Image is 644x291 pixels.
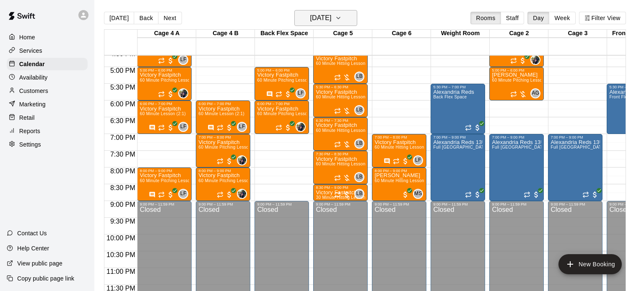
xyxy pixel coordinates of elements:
[284,124,292,132] span: All customers have paid
[196,30,255,38] div: Cage 4 B
[356,106,363,114] span: LB
[166,57,175,65] span: All customers have paid
[217,191,223,198] span: Recurring event
[238,190,246,198] img: Kenzee Alarcon
[140,68,189,72] div: 5:00 PM – 6:00 PM
[314,30,372,38] div: Cage 5
[433,95,467,99] span: Back Flex Space
[374,202,424,206] div: 9:00 PM – 11:59 PM
[108,134,138,141] span: 7:00 PM
[108,151,138,158] span: 7:30 PM
[7,31,88,44] a: Home
[534,88,540,98] span: Alec Grosser
[548,30,607,38] div: Cage 3
[354,105,364,115] div: Layla Burczak
[196,167,250,201] div: 8:00 PM – 9:00 PM: 60 Minute Pitching Lesson (1:1)
[237,122,247,132] div: Lacey Forster
[490,30,548,38] div: Cage 2
[19,46,42,55] p: Services
[413,155,423,165] div: Lacey Forster
[473,124,482,132] span: All customers have paid
[198,102,248,106] div: 6:00 PM – 7:00 PM
[294,10,357,26] button: [DATE]
[19,140,41,149] p: Settings
[549,12,575,24] button: Week
[17,244,49,252] p: Help Center
[416,189,423,199] span: Matt Skiba
[530,88,540,98] div: Alec Grosser
[510,57,517,64] span: Recurring event
[316,152,365,156] div: 7:30 PM – 8:30 PM
[7,85,88,97] div: Customers
[558,254,622,274] button: add
[414,190,422,198] span: MS
[158,91,165,98] span: Recurring event
[166,124,175,132] span: All customers have paid
[354,172,364,182] div: Layla Burczak
[492,145,546,149] span: Full [GEOGRAPHIC_DATA]
[240,155,247,165] span: Kenzee Alarcon
[313,184,368,201] div: 8:30 PM – 9:00 PM: 30 Minute Hitting Lesson (1:1)
[299,88,306,98] span: Lacey Forster
[433,202,483,206] div: 9:00 PM – 11:59 PM
[470,12,501,24] button: Rooms
[354,139,364,149] div: Layla Burczak
[415,156,421,165] span: LF
[372,30,431,38] div: Cage 6
[393,158,400,165] span: Recurring event
[19,100,46,108] p: Marketing
[551,145,605,149] span: Full [GEOGRAPHIC_DATA]
[166,191,175,199] span: All customers have paid
[582,191,589,198] span: Recurring event
[531,56,540,64] img: Kenzee Alarcon
[198,145,262,149] span: 60 Minute Pitching Lesson (1:1)
[356,139,363,148] span: LB
[334,141,341,148] span: Recurring event
[358,189,364,199] span: Layla Burczak
[254,100,309,134] div: 6:00 PM – 7:00 PM: 60 Minute Pitching Lesson (1:1)
[7,125,88,137] a: Reports
[433,135,483,139] div: 7:00 PM – 9:00 PM
[316,195,376,200] span: 30 Minute Hitting Lesson (1:1)
[374,178,434,183] span: 60 Minute Hitting Lesson (1:1)
[334,108,341,114] span: Recurring event
[257,78,320,82] span: 60 Minute Pitching Lesson (1:1)
[137,67,192,100] div: 5:00 PM – 6:00 PM: 60 Minute Pitching Lesson (1:1)
[356,72,363,81] span: LB
[239,123,245,131] span: LF
[374,145,434,149] span: 60 Minute Hitting Lesson (1:1)
[316,128,376,133] span: 60 Minute Hitting Lesson (1:1)
[149,191,156,198] svg: Has notes
[7,71,88,84] div: Availability
[313,151,368,184] div: 7:30 PM – 8:30 PM: 60 Minute Hitting Lesson (1:1)
[149,124,156,131] svg: Has notes
[358,172,364,182] span: Layla Burczak
[237,155,247,165] div: Kenzee Alarcon
[316,85,365,89] div: 5:30 PM – 6:30 PM
[416,155,423,165] span: Lacey Forster
[401,157,410,165] span: All customers have paid
[316,162,376,166] span: 60 Minute Hitting Lesson (1:1)
[19,73,48,82] p: Availability
[108,218,138,225] span: 9:30 PM
[7,98,88,111] a: Marketing
[354,72,364,82] div: Layla Burczak
[196,100,250,134] div: 6:00 PM – 7:00 PM: 60 Minute Lesson (2:1)
[108,117,138,124] span: 6:30 PM
[334,175,341,181] span: Recurring event
[358,105,364,115] span: Layla Burczak
[180,123,187,131] span: LF
[140,202,189,206] div: 9:00 PM – 11:59 PM
[208,124,214,131] svg: Has notes
[196,134,250,167] div: 7:00 PM – 8:00 PM: 60 Minute Pitching Lesson (1:1)
[384,158,390,165] svg: Has notes
[433,145,488,149] span: Full [GEOGRAPHIC_DATA]
[104,234,137,242] span: 10:00 PM
[225,157,234,165] span: All customers have paid
[225,124,234,132] span: All customers have paid
[217,158,223,165] span: Recurring event
[108,67,138,74] span: 5:00 PM
[310,12,331,24] h6: [DATE]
